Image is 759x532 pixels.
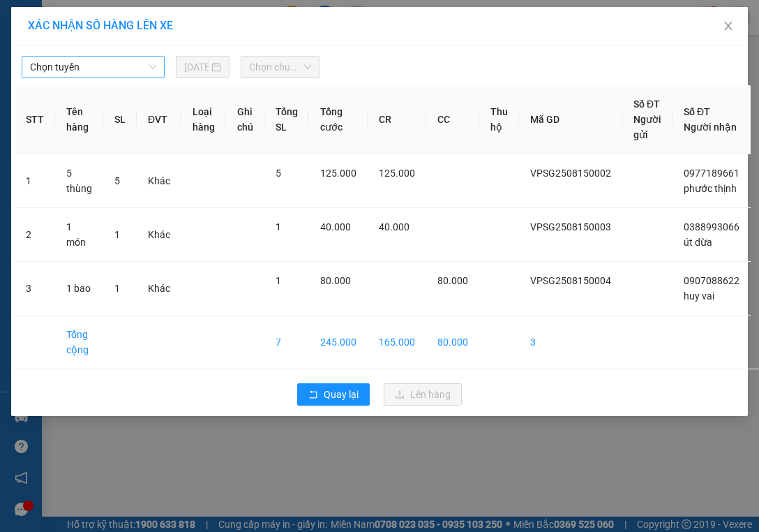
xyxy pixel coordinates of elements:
[297,383,370,406] button: rollbackQuay lại
[519,316,622,369] td: 3
[249,57,311,77] span: Chọn chuyến
[684,275,739,286] span: 0907088622
[264,85,309,154] th: Tổng SL
[137,262,181,316] td: Khác
[684,221,739,232] span: 0388993066
[184,59,208,75] input: 15/08/2025
[309,85,368,154] th: Tổng cước
[10,88,156,105] div: 40.000
[15,262,55,316] td: 3
[384,383,462,406] button: uploadLên hàng
[684,106,710,117] span: Số ĐT
[10,89,53,104] span: Đã thu :
[55,154,103,208] td: 5 thùng
[276,221,281,232] span: 1
[226,85,264,154] th: Ghi chú
[368,85,426,154] th: CR
[309,316,368,369] td: 245.000
[426,316,479,369] td: 80.000
[633,114,661,140] span: Người gửi
[379,221,409,232] span: 40.000
[320,168,356,179] span: 125.000
[30,57,156,77] span: Chọn tuyến
[55,316,103,369] td: Tổng cộng
[426,85,479,154] th: CC
[137,85,181,154] th: ĐVT
[12,12,33,27] span: Gửi:
[137,154,181,208] td: Khác
[379,168,415,179] span: 125.000
[684,183,737,194] span: phước thịnh
[276,275,281,286] span: 1
[28,19,173,32] span: XÁC NHẬN SỐ HÀNG LÊN XE
[320,221,351,232] span: 40.000
[519,85,622,154] th: Mã GD
[530,221,611,232] span: VPSG2508150003
[55,262,103,316] td: 1 bao
[163,12,197,27] span: Nhận:
[137,208,181,262] td: Khác
[308,390,318,401] span: rollback
[55,208,103,262] td: 1 món
[15,85,55,154] th: STT
[15,154,55,208] td: 1
[163,43,275,60] div: út dừa
[114,229,120,240] span: 1
[437,275,468,286] span: 80.000
[114,175,120,186] span: 5
[264,316,309,369] td: 7
[684,121,737,133] span: Người nhận
[276,168,281,179] span: 5
[181,85,226,154] th: Loại hàng
[55,85,103,154] th: Tên hàng
[114,283,120,294] span: 1
[684,290,714,302] span: huy vai
[633,98,660,110] span: Số ĐT
[163,60,275,80] div: 0388993066
[320,275,351,286] span: 80.000
[530,168,611,179] span: VPSG2508150002
[530,275,611,286] span: VPSG2508150004
[324,387,359,402] span: Quay lại
[163,12,275,43] div: [PERSON_NAME]
[368,316,426,369] td: 165.000
[103,85,137,154] th: SL
[709,7,748,46] button: Close
[684,168,739,179] span: 0977189661
[12,12,153,43] div: [GEOGRAPHIC_DATA]
[684,237,712,248] span: út dừa
[479,85,519,154] th: Thu hộ
[15,208,55,262] td: 2
[723,20,734,31] span: close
